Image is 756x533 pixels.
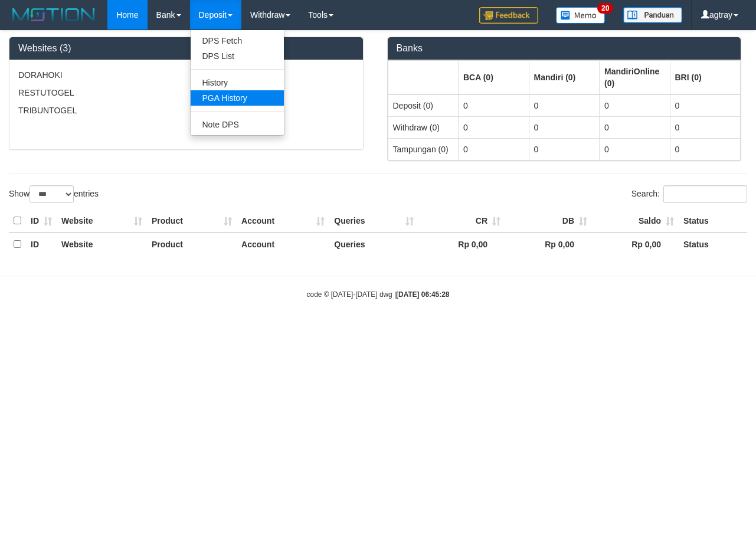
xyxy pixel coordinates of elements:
td: 0 [529,138,600,160]
td: 0 [600,116,670,138]
a: DPS Fetch [191,33,284,48]
th: ID [26,233,57,256]
label: Search: [631,185,747,203]
th: Group: activate to sort column ascending [670,60,741,94]
td: 0 [459,94,529,117]
th: CR [418,210,505,233]
td: 0 [670,94,741,117]
th: Account [237,210,329,233]
td: 0 [459,138,529,160]
th: Queries [329,233,418,256]
p: TRIBUNTOGEL [18,104,354,116]
a: History [191,75,284,90]
th: Rp 0,00 [505,233,592,256]
th: Account [237,233,329,256]
th: DB [505,210,592,233]
td: 0 [600,94,670,117]
td: Withdraw (0) [388,116,459,138]
select: Showentries [30,185,74,203]
img: Button%20Memo.svg [556,7,606,24]
a: Note DPS [191,117,284,132]
img: panduan.png [623,7,682,23]
a: DPS List [191,48,284,64]
th: Status [679,233,747,256]
td: 0 [529,116,600,138]
th: Group: activate to sort column ascending [459,60,529,94]
img: Feedback.jpg [479,7,538,24]
th: Website [57,210,147,233]
th: ID [26,210,57,233]
th: Group: activate to sort column ascending [388,60,459,94]
small: code © [DATE]-[DATE] dwg | [307,290,450,299]
h3: Websites (3) [18,43,354,54]
th: Saldo [592,210,679,233]
strong: [DATE] 06:45:28 [396,290,449,299]
h3: Banks [397,43,732,54]
label: Show entries [9,185,99,203]
td: 0 [600,138,670,160]
p: RESTUTOGEL [18,87,354,99]
td: Tampungan (0) [388,138,459,160]
td: 0 [529,94,600,117]
th: Rp 0,00 [418,233,505,256]
td: 0 [670,116,741,138]
td: 0 [459,116,529,138]
img: MOTION_logo.png [9,6,99,24]
td: Deposit (0) [388,94,459,117]
a: PGA History [191,90,284,106]
th: Product [147,210,237,233]
span: 20 [597,3,613,14]
th: Product [147,233,237,256]
th: Website [57,233,147,256]
td: 0 [670,138,741,160]
input: Search: [663,185,747,203]
th: Status [679,210,747,233]
p: DORAHOKI [18,69,354,81]
th: Group: activate to sort column ascending [529,60,600,94]
th: Group: activate to sort column ascending [600,60,670,94]
th: Queries [329,210,418,233]
th: Rp 0,00 [592,233,679,256]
